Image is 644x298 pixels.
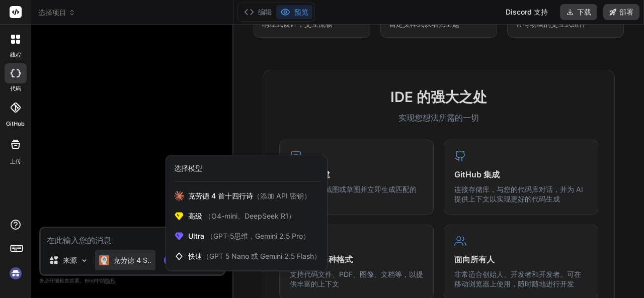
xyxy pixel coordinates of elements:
font: （添加 API 密钥） [253,191,311,200]
font: （GPT-5思维，Gemini 2.5 Pro） [206,232,310,240]
font: （O4-mini、DeepSeek R1） [204,212,295,220]
font: （GPT 5 Nano 或 Gemini 2.5 Flash） [202,252,321,260]
font: Ultra [188,232,204,240]
font: 上传 [10,158,21,165]
font: 克劳德 4 首十四行诗 [188,191,253,200]
font: 代码 [10,85,21,92]
font: 选择模型 [174,164,202,172]
img: 登入 [7,265,24,282]
font: 高级 [188,212,202,220]
font: 线程 [10,51,21,58]
font: 快速 [188,252,202,260]
font: GitHub [6,120,25,127]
